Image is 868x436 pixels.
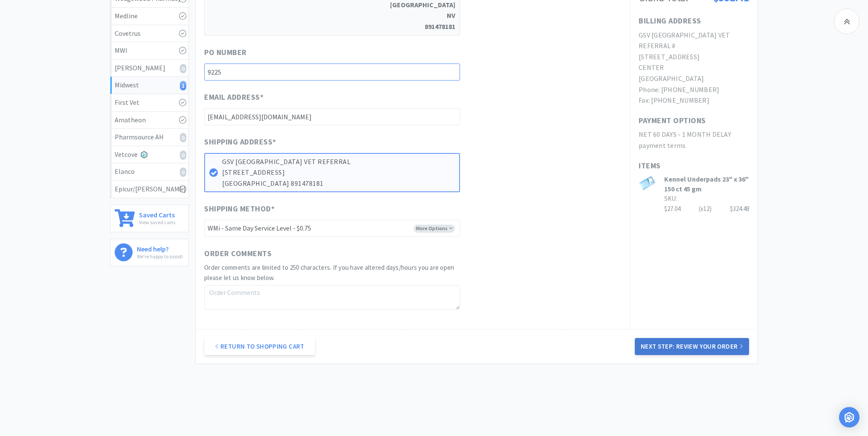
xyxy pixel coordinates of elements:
a: Covetrus [110,25,188,43]
span: Shipping Address * [204,136,276,148]
h2: NET 60 DAYS - 1 MONTH DELAY payment terms [639,129,749,151]
h6: Need help? [137,243,183,252]
img: bebcb484934a4b25b52fc5c18356e0f2_116327.jpeg [639,174,656,191]
a: Return to Shopping Cart [204,338,315,355]
a: Pharmsource AH0 [110,129,188,146]
h1: Payment Options [639,115,706,127]
a: [PERSON_NAME]0 [110,60,188,77]
p: [STREET_ADDRESS] [222,167,455,178]
i: 0 [180,150,186,160]
p: View saved carts [139,218,175,226]
a: Epicur/[PERSON_NAME] [110,181,188,198]
a: First Vet [110,94,188,112]
button: Next Step: Review Your Order [635,338,749,355]
h2: Phone: [PHONE_NUMBER] [639,84,749,95]
h2: GSV [GEOGRAPHIC_DATA] VET REFERRAL # [639,30,749,52]
h2: [STREET_ADDRESS] [639,52,749,63]
h1: Items [639,160,749,172]
div: Amatheon [115,115,184,126]
p: GSV [GEOGRAPHIC_DATA] VET REFERRAL [222,156,455,167]
div: MWI [115,45,184,56]
div: $324.48 [730,204,749,214]
i: 0 [180,133,186,142]
i: 0 [180,64,186,73]
a: Midwest1 [110,77,188,94]
i: 0 [180,167,186,177]
div: First Vet [115,97,184,108]
p: [GEOGRAPHIC_DATA] 891478181 [222,178,455,189]
div: Covetrus [115,28,184,39]
a: Saved CartsView saved carts [110,205,189,232]
input: Email Address [204,108,460,125]
span: PO Number [204,46,247,59]
h3: Kennel Underpads 23" x 36" 150 ct 45 gm [664,174,749,193]
h1: Billing Address [639,15,701,27]
a: Medline [110,8,188,25]
span: Email Address * [204,91,263,104]
div: [PERSON_NAME] [115,63,184,74]
div: Elanco [115,166,184,177]
p: We're happy to assist! [137,252,183,260]
div: Midwest [115,80,184,91]
a: Amatheon [110,112,188,129]
a: Elanco0 [110,163,188,181]
h2: CENTER [639,62,749,73]
a: MWI [110,42,188,60]
input: PO Number [204,64,460,81]
div: Pharmsource AH [115,132,184,143]
h2: Fax: [PHONE_NUMBER] [639,95,749,106]
div: Vetcove [115,149,184,160]
div: Medline [115,11,184,22]
span: Order Comments [204,248,272,260]
h6: Saved Carts [139,209,175,218]
a: Vetcove0 [110,146,188,164]
i: 1 [180,81,186,90]
div: $27.04 [664,204,749,214]
div: Epicur/[PERSON_NAME] [115,184,184,195]
div: (x 12 ) [699,204,712,214]
h2: [GEOGRAPHIC_DATA] [639,73,749,84]
div: Open Intercom Messenger [839,407,859,427]
span: Shipping Method * [204,203,275,215]
span: Order comments are limited to 250 characters. If you have altered days/hours you are open please ... [204,263,454,282]
span: SKU: [664,194,677,202]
